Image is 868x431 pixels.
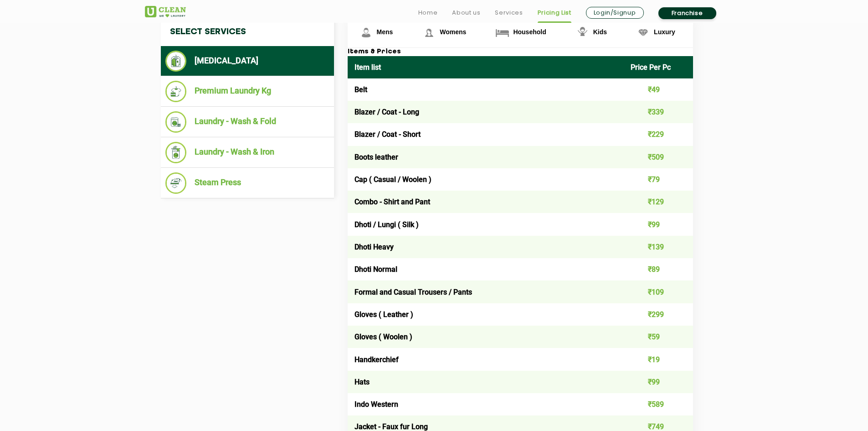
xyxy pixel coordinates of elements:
[624,348,693,370] td: ₹19
[348,258,624,280] td: Dhoti Normal
[575,25,591,41] img: Kids
[165,81,187,102] img: Premium Laundry Kg
[624,371,693,393] td: ₹99
[348,191,624,213] td: Combo - Shirt and Pant
[165,142,187,163] img: Laundry - Wash & Iron
[624,146,693,168] td: ₹509
[624,168,693,191] td: ₹79
[348,326,624,348] td: Gloves ( Woolen )
[494,25,510,41] img: Household
[348,78,624,101] td: Belt
[348,303,624,326] td: Gloves ( Leather )
[624,123,693,145] td: ₹229
[348,101,624,123] td: Blazer / Coat - Long
[348,48,693,56] h3: Items & Prices
[418,7,438,18] a: Home
[624,393,693,415] td: ₹589
[348,393,624,415] td: Indo Western
[165,111,329,133] li: Laundry - Wash & Fold
[440,28,466,36] span: Womens
[348,56,624,78] th: Item list
[421,25,437,41] img: Womens
[624,78,693,101] td: ₹49
[586,7,644,19] a: Login/Signup
[377,28,393,36] span: Mens
[624,191,693,213] td: ₹129
[165,172,187,194] img: Steam Press
[145,6,186,17] img: UClean Laundry and Dry Cleaning
[358,25,374,41] img: Mens
[165,81,329,102] li: Premium Laundry Kg
[348,213,624,235] td: Dhoti / Lungi ( Silk )
[658,7,716,19] a: Franchise
[624,236,693,258] td: ₹139
[513,28,546,36] span: Household
[165,51,187,72] img: Dry Cleaning
[348,236,624,258] td: Dhoti Heavy
[348,371,624,393] td: Hats
[624,326,693,348] td: ₹59
[161,18,334,46] h4: Select Services
[624,56,693,78] th: Price Per Pc
[348,168,624,191] td: Cap ( Casual / Woolen )
[495,7,523,18] a: Services
[165,142,329,163] li: Laundry - Wash & Iron
[348,348,624,370] td: Handkerchief
[624,101,693,123] td: ₹339
[348,146,624,168] td: Boots leather
[593,28,607,36] span: Kids
[165,172,329,194] li: Steam Press
[624,258,693,280] td: ₹89
[635,25,651,41] img: Luxury
[348,123,624,145] td: Blazer / Coat - Short
[165,111,187,133] img: Laundry - Wash & Fold
[654,28,675,36] span: Luxury
[624,213,693,235] td: ₹99
[452,7,480,18] a: About us
[348,280,624,303] td: Formal and Casual Trousers / Pants
[165,51,329,72] li: [MEDICAL_DATA]
[624,303,693,326] td: ₹299
[538,7,571,18] a: Pricing List
[624,280,693,303] td: ₹109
